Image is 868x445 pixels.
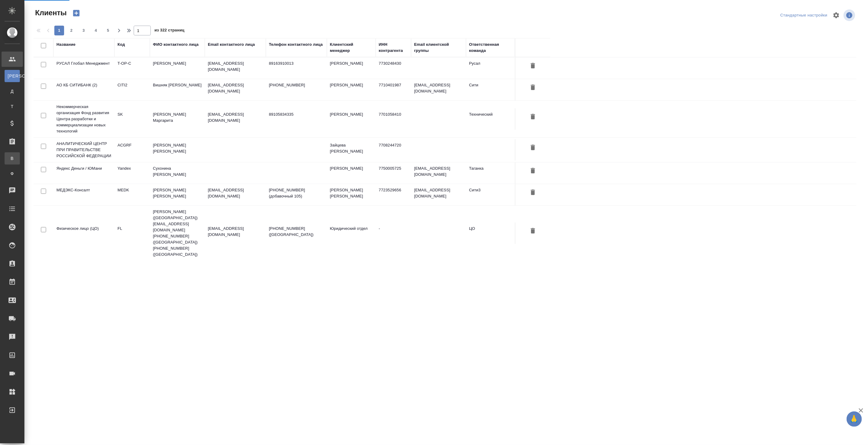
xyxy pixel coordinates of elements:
div: split button [779,11,829,20]
p: [EMAIL_ADDRESS][DOMAIN_NAME] [208,111,263,124]
p: [PHONE_NUMBER] [269,82,324,88]
span: В [8,155,17,161]
button: Удалить [528,165,538,177]
td: CITI2 [114,79,150,100]
td: [PERSON_NAME] ([GEOGRAPHIC_DATA]) [EMAIL_ADDRESS][DOMAIN_NAME] [PHONE_NUMBER] ([GEOGRAPHIC_DATA])... [150,206,205,261]
button: Удалить [528,111,538,123]
span: 2 [67,27,76,34]
td: [PERSON_NAME] [327,57,376,79]
span: Посмотреть информацию [844,9,856,21]
td: [PERSON_NAME] [327,79,376,100]
td: 7710401987 [376,79,411,100]
button: 3 [79,26,89,35]
td: Русал [466,57,515,79]
p: [EMAIL_ADDRESS][DOMAIN_NAME] [208,60,263,73]
td: 7730248430 [376,57,411,79]
td: T-OP-C [114,57,150,79]
span: 4 [91,27,101,34]
p: 89105834335 [269,111,324,118]
td: [PERSON_NAME] Маргарита [150,108,205,130]
span: 5 [103,27,113,34]
button: 4 [91,26,101,35]
span: Настроить таблицу [829,8,844,23]
button: Удалить [528,142,538,154]
td: ЦО [466,222,515,244]
td: МЕДЭКС-Консалт [53,184,114,205]
a: [PERSON_NAME] [5,70,20,82]
p: [EMAIL_ADDRESS][DOMAIN_NAME] [208,226,263,238]
td: Yandex [114,162,150,184]
a: Д [5,85,20,97]
button: Удалить [528,226,538,237]
td: [PERSON_NAME] [PERSON_NAME] [150,184,205,205]
p: 89163910013 [269,60,324,67]
td: Вишняк [PERSON_NAME] [150,79,205,100]
td: Таганка [466,162,515,184]
td: [PERSON_NAME] [327,108,376,130]
div: Клиентский менеджер [330,42,373,54]
td: АНАЛИТИЧЕСКИЙ ЦЕНТР ПРИ ПРАВИТЕЛЬСТВЕ РОССИЙСКОЙ ФЕДЕРАЦИИ [53,138,114,162]
a: Т [5,100,20,113]
td: [PERSON_NAME] [327,162,376,184]
td: [EMAIL_ADDRESS][DOMAIN_NAME] [411,79,466,100]
button: 5 [103,26,113,35]
td: 7723529656 [376,184,411,205]
td: - [376,222,411,244]
td: Некоммерческая организация Фонд развития Центра разработки и коммерциализации новых технологий [53,101,114,137]
a: В [5,152,20,165]
td: MEDK [114,184,150,205]
td: [EMAIL_ADDRESS][DOMAIN_NAME] [411,184,466,205]
span: 🙏 [849,413,859,425]
td: 7708244720 [376,139,411,161]
td: SK [114,108,150,130]
div: Email контактного лица [208,42,255,48]
button: 🙏 [847,411,862,427]
button: Удалить [528,82,538,93]
span: Ф [8,171,17,177]
td: Сити3 [466,184,515,205]
div: Код [118,42,125,48]
td: РУСАЛ Глобал Менеджмент [53,57,114,79]
td: 7701058410 [376,108,411,130]
td: Физическое лицо (ЦО) [53,222,114,244]
span: Д [8,88,17,94]
td: Технический [466,108,515,130]
div: Телефон контактного лица [269,42,323,48]
button: Удалить [528,187,538,198]
p: [EMAIL_ADDRESS][DOMAIN_NAME] [208,82,263,94]
td: [PERSON_NAME] [150,57,205,79]
div: Название [56,42,75,48]
button: Удалить [528,60,538,72]
span: из 322 страниц [154,27,184,35]
div: ИНН контрагента [379,42,408,54]
td: Сити [466,79,515,100]
td: АО КБ СИТИБАНК (2) [53,79,114,100]
p: [EMAIL_ADDRESS][DOMAIN_NAME] [208,187,263,199]
a: Ф [5,168,20,180]
td: [PERSON_NAME] [PERSON_NAME] [150,139,205,161]
div: Ответственная команда [469,42,512,54]
div: ФИО контактного лица [153,42,199,48]
span: Т [8,103,17,110]
td: Зайцева [PERSON_NAME] [327,139,376,161]
span: Клиенты [34,8,67,18]
div: Email клиентской группы [414,42,463,54]
td: [PERSON_NAME] [PERSON_NAME] [327,184,376,205]
p: [PHONE_NUMBER] (добавочный 105) [269,187,324,199]
span: [PERSON_NAME] [8,73,17,79]
p: [PHONE_NUMBER] ([GEOGRAPHIC_DATA]) [269,226,324,238]
td: Юридический отдел [327,222,376,244]
td: [EMAIL_ADDRESS][DOMAIN_NAME] [411,162,466,184]
span: 3 [79,27,89,34]
td: FL [114,222,150,244]
button: Создать [69,8,84,18]
td: 7750005725 [376,162,411,184]
button: 2 [67,26,76,35]
td: Сухонина [PERSON_NAME] [150,162,205,184]
td: Яндекс Деньги / ЮМани [53,162,114,184]
td: ACGRF [114,139,150,161]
